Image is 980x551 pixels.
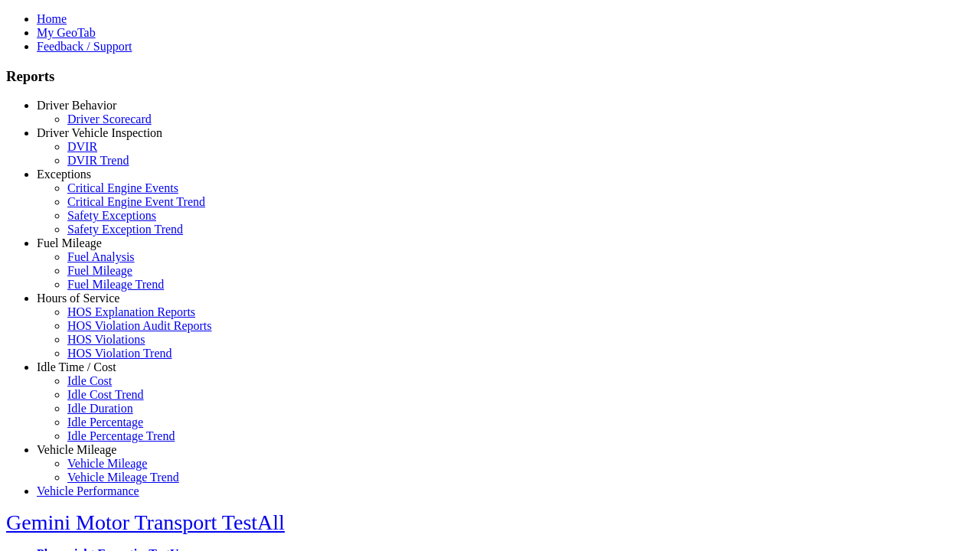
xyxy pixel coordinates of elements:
[67,264,132,277] a: Fuel Mileage
[67,278,164,291] a: Fuel Mileage Trend
[67,457,147,470] a: Vehicle Mileage
[67,347,172,360] a: HOS Violation Trend
[67,416,143,429] a: Idle Percentage
[67,195,205,208] a: Critical Engine Event Trend
[67,319,212,332] a: HOS Violation Audit Reports
[6,68,974,85] h3: Reports
[37,40,132,53] a: Feedback / Support
[37,99,116,112] a: Driver Behavior
[37,360,116,373] a: Idle Time / Cost
[37,292,119,305] a: Hours of Service
[67,154,129,167] a: DVIR Trend
[67,305,195,318] a: HOS Explanation Reports
[67,223,183,236] a: Safety Exception Trend
[37,26,96,39] a: My GeoTab
[67,374,112,387] a: Idle Cost
[67,402,133,415] a: Idle Duration
[67,112,152,126] a: Driver Scorecard
[37,12,67,25] a: Home
[67,209,156,222] a: Safety Exceptions
[37,443,116,456] a: Vehicle Mileage
[37,126,162,139] a: Driver Vehicle Inspection
[67,181,178,194] a: Critical Engine Events
[67,140,97,153] a: DVIR
[37,484,139,497] a: Vehicle Performance
[67,250,135,263] a: Fuel Analysis
[67,333,145,346] a: HOS Violations
[67,471,179,484] a: Vehicle Mileage Trend
[67,388,144,401] a: Idle Cost Trend
[6,510,285,534] a: Gemini Motor Transport TestAll
[67,429,175,442] a: Idle Percentage Trend
[37,236,102,249] a: Fuel Mileage
[37,168,91,181] a: Exceptions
